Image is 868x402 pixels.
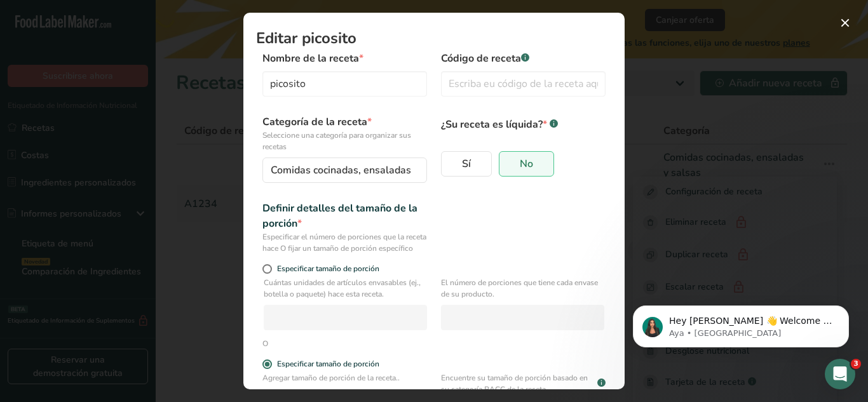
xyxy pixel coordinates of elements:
span: Sí [462,157,471,170]
label: Nombre de la receta [262,51,427,66]
p: Encuentre su tamaño de porción basado en su categoría RACC de la receta [441,372,595,395]
iframe: Intercom notifications mensaje [614,279,868,368]
button: Comidas cocinadas, ensaladas y salsas [262,157,427,183]
h1: Editar picosito [256,30,612,46]
div: Especificar el número de porciones que la receta hace O fijar un tamaño de porción específico [262,231,427,254]
div: Definir detalles del tamaño de la porción [262,201,427,231]
input: Escriba el nombre de su receta aquí [262,71,427,97]
p: Seleccione una categoría para organizar sus recetas [262,130,427,152]
p: ¿Su receta es líquida? [441,114,606,132]
input: Escriba eu código de la receta aquí [441,71,606,97]
span: No [520,157,533,170]
p: Agregar tamaño de porción de la receta.. [262,372,427,391]
p: El número de porciones que tiene cada envase de su producto. [441,277,604,300]
iframe: Intercom live chat [825,359,855,389]
div: O [262,338,268,349]
div: Especificar tamaño de porción [277,359,379,369]
span: 3 [851,359,861,369]
p: Cuántas unidades de artículos envasables (ej., botella o paquete) hace esta receta. [264,277,427,300]
span: Comidas cocinadas, ensaladas y salsas [271,163,451,178]
label: Código de receta [441,51,606,66]
label: Categoría de la receta [262,114,427,152]
span: Especificar tamaño de porción [272,264,379,274]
